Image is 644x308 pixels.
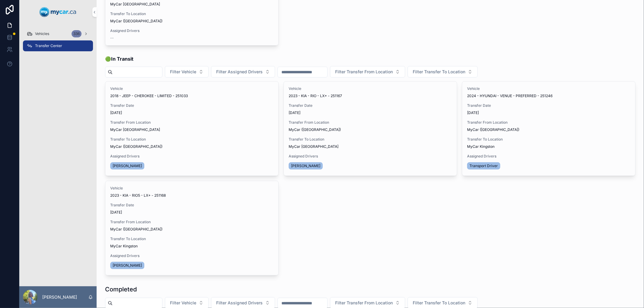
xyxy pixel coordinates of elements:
span: Vehicle [467,86,630,91]
a: Vehicle2023 - KIA - RIO - LX+ - 251167Transfer Date[DATE]Transfer From LocationMyCar ([GEOGRAPHIC... [284,81,457,176]
span: MyCar ([GEOGRAPHIC_DATA]) [110,144,162,149]
span: [DATE] [110,110,274,115]
span: Transfer To Location [467,137,630,142]
span: Transfer From Location [110,120,274,125]
span: Assigned Drivers [289,154,452,159]
span: Vehicle [289,86,452,91]
span: Assigned Drivers [110,154,274,159]
span: MyCar ([GEOGRAPHIC_DATA]) [110,19,162,24]
span: Filter Vehicle [170,69,196,75]
span: MyCar ([GEOGRAPHIC_DATA]) [289,127,341,132]
span: [PERSON_NAME] [113,263,142,268]
span: [DATE] [110,210,274,215]
span: MyCar ([GEOGRAPHIC_DATA]) [110,227,162,232]
div: 336 [72,30,82,37]
span: Vehicle [110,186,274,191]
span: Filter Vehicle [170,300,196,306]
a: Vehicles336 [23,28,93,39]
span: -- [110,36,114,40]
span: Transfer From Location [467,120,630,125]
span: Transfer To Location [110,137,274,142]
span: Vehicles [35,31,49,36]
span: Assigned Drivers [110,253,274,258]
a: Vehicle2024 - HYUNDAI - VENUE - PREFERRED - 251246Transfer Date[DATE]Transfer From LocationMyCar ... [462,81,636,176]
span: MyCar ([GEOGRAPHIC_DATA]) [467,127,519,132]
span: Transfer Date [289,103,452,108]
span: Assigned Drivers [467,154,630,159]
span: Assigned Drivers [110,28,274,33]
span: [DATE] [467,110,630,115]
img: App logo [40,7,76,17]
button: Select Button [165,66,209,78]
span: Transport Driver [469,164,498,168]
span: 2023 - KIA - RIO5 - LX+ - 251168 [110,193,166,198]
span: Transfer To Location [110,11,274,16]
span: 🟢 [105,55,133,62]
span: 2023 - KIA - RIO - LX+ - 251167 [289,94,342,98]
span: Transfer To Location [110,237,274,241]
span: Filter Transfer To Location [413,69,465,75]
button: Select Button [408,66,478,78]
div: scrollable content [19,24,97,59]
span: [PERSON_NAME] [113,164,142,168]
a: Vehicle2018 - JEEP - CHEROKEE - LIMITED - 251033Transfer Date[DATE]Transfer From LocationMyCar [G... [105,81,279,176]
span: Transfer Date [110,103,274,108]
a: Transfer Center [23,40,93,51]
span: Filter Transfer To Location [413,300,465,306]
span: MyCar [GEOGRAPHIC_DATA] [110,127,160,132]
strong: In Transit [111,56,133,62]
span: Filter Assigned Drivers [216,69,263,75]
span: Transfer From Location [289,120,452,125]
span: MyCar [GEOGRAPHIC_DATA] [110,2,160,7]
span: Filter Transfer From Location [335,69,393,75]
span: MyCar [GEOGRAPHIC_DATA] [289,144,338,149]
p: [PERSON_NAME] [42,294,77,300]
span: MyCar Kingston [467,144,495,149]
span: Transfer Date [467,103,630,108]
span: Filter Assigned Drivers [216,300,263,306]
button: Select Button [211,66,275,78]
span: [DATE] [289,110,452,115]
span: Transfer From Location [110,220,274,224]
span: Transfer Center [35,43,62,48]
span: Transfer Date [110,203,274,208]
span: Vehicle [110,86,274,91]
a: Vehicle2023 - KIA - RIO5 - LX+ - 251168Transfer Date[DATE]Transfer From LocationMyCar ([GEOGRAPHI... [105,181,279,275]
button: Select Button [330,66,405,78]
span: Filter Transfer From Location [335,300,393,306]
span: [PERSON_NAME] [291,164,320,168]
span: 2024 - HYUNDAI - VENUE - PREFERRED - 251246 [467,94,553,98]
span: MyCar Kingston [110,244,138,249]
span: 2018 - JEEP - CHEROKEE - LIMITED - 251033 [110,94,188,98]
span: Transfer To Location [289,137,452,142]
h1: Completed [105,285,137,294]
